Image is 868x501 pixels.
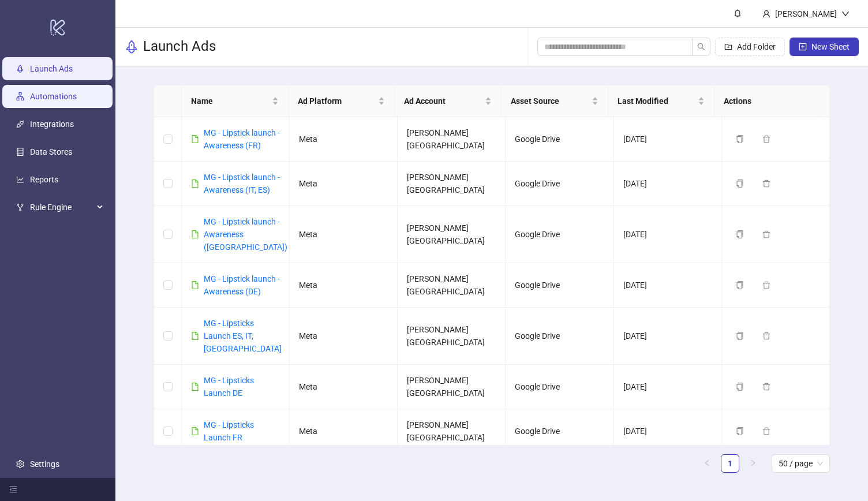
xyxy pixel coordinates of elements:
[398,365,506,409] td: [PERSON_NAME] [GEOGRAPHIC_DATA]
[614,365,722,409] td: [DATE]
[404,95,482,107] span: Ad Account
[506,117,613,162] td: Google Drive
[762,180,770,188] span: delete
[737,42,776,51] span: Add Folder
[125,40,139,54] span: rocket
[721,455,739,472] a: 1
[762,230,770,238] span: delete
[204,128,280,150] a: MG - Lipstick launch - Awareness (FR)
[30,119,74,129] a: Integrations
[395,85,502,117] th: Ad Account
[506,206,613,263] td: Google Drive
[16,203,24,211] span: fork
[30,196,93,219] span: Rule Engine
[290,263,398,308] td: Meta
[191,427,199,435] span: file
[290,162,398,206] td: Meta
[204,376,254,398] a: MG - Lipsticks Launch DE
[204,319,282,353] a: MG - Lipsticks Launch ES, IT, [GEOGRAPHIC_DATA]
[614,117,722,162] td: [DATE]
[398,308,506,365] td: [PERSON_NAME] [GEOGRAPHIC_DATA]
[204,217,287,252] a: MG - Lipstick launch - Awareness ([GEOGRAPHIC_DATA])
[736,383,744,391] span: copy
[841,10,850,18] span: down
[506,365,613,409] td: Google Drive
[736,332,744,340] span: copy
[618,95,696,107] span: Last Modified
[204,173,280,195] a: MG - Lipstick launch - Awareness (IT, ES)
[698,454,716,473] li: Previous Page
[290,308,398,365] td: Meta
[30,459,59,469] a: Settings
[30,92,77,101] a: Automations
[398,263,506,308] td: [PERSON_NAME] [GEOGRAPHIC_DATA]
[30,175,58,184] a: Reports
[799,43,807,51] span: plus-square
[614,308,722,365] td: [DATE]
[290,117,398,162] td: Meta
[191,230,199,238] span: file
[736,281,744,289] span: copy
[204,420,254,442] a: MG - Lipsticks Launch FR
[811,42,850,51] span: New Sheet
[714,85,821,117] th: Actions
[762,332,770,340] span: delete
[289,85,395,117] th: Ad Platform
[290,409,398,454] td: Meta
[744,454,762,473] li: Next Page
[762,10,770,18] span: user
[614,263,722,308] td: [DATE]
[506,409,613,454] td: Google Drive
[511,95,589,107] span: Asset Source
[790,38,859,56] button: New Sheet
[736,135,744,143] span: copy
[614,409,722,454] td: [DATE]
[506,162,613,206] td: Google Drive
[30,147,72,156] a: Data Stores
[715,38,785,56] button: Add Folder
[398,162,506,206] td: [PERSON_NAME] [GEOGRAPHIC_DATA]
[398,117,506,162] td: [PERSON_NAME] [GEOGRAPHIC_DATA]
[779,455,823,472] span: 50 / page
[506,308,613,365] td: Google Drive
[191,135,199,143] span: file
[770,8,841,20] div: [PERSON_NAME]
[697,43,705,51] span: search
[30,64,73,73] a: Launch Ads
[614,162,722,206] td: [DATE]
[698,454,716,473] button: left
[762,427,770,435] span: delete
[191,180,199,188] span: file
[772,454,830,473] div: Page Size
[9,485,17,493] span: menu-fold
[614,206,722,263] td: [DATE]
[724,43,732,51] span: folder-add
[721,454,739,473] li: 1
[191,95,270,107] span: Name
[290,365,398,409] td: Meta
[762,383,770,391] span: delete
[736,230,744,238] span: copy
[608,85,715,117] th: Last Modified
[750,459,757,466] span: right
[398,409,506,454] td: [PERSON_NAME] [GEOGRAPHIC_DATA]
[704,459,710,466] span: left
[744,454,762,473] button: right
[736,427,744,435] span: copy
[502,85,608,117] th: Asset Source
[762,135,770,143] span: delete
[736,180,744,188] span: copy
[298,95,376,107] span: Ad Platform
[734,9,742,17] span: bell
[143,38,216,56] h3: Launch Ads
[191,332,199,340] span: file
[506,263,613,308] td: Google Drive
[398,206,506,263] td: [PERSON_NAME] [GEOGRAPHIC_DATA]
[762,281,770,289] span: delete
[204,274,280,296] a: MG - Lipstick launch - Awareness (DE)
[191,281,199,289] span: file
[191,383,199,391] span: file
[290,206,398,263] td: Meta
[182,85,289,117] th: Name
